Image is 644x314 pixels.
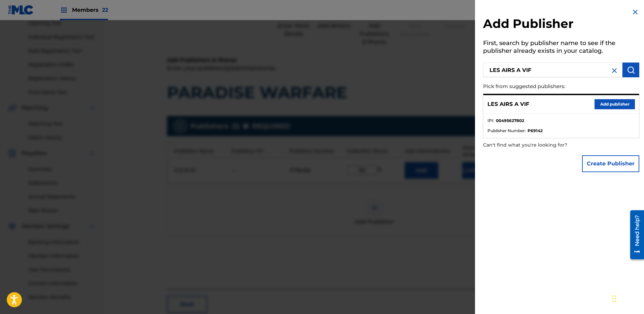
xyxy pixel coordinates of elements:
span: IPI : [487,118,494,124]
h5: First, search by publisher name to see if the publisher already exists in your catalog. [483,37,639,58]
strong: P69142 [528,128,543,134]
img: close [610,67,618,75]
iframe: Chat Widget [610,282,644,314]
img: Top Rightsholders [60,6,68,14]
img: Search Works [627,66,635,74]
span: 22 [102,7,108,13]
img: MLC Logo [8,5,34,15]
p: Can't find what you're looking for? [483,138,601,152]
span: Members [72,6,108,14]
button: Create Publisher [582,155,639,172]
strong: 00495627802 [496,118,524,124]
p: LES AIRS A VIF [487,100,529,108]
input: Search publisher's name [483,63,622,77]
span: Publisher Number : [487,128,526,134]
h2: Add Publisher [483,16,639,33]
button: Add publisher [595,99,635,109]
iframe: Resource Center [625,208,644,262]
div: Drag [612,288,616,309]
p: Pick from suggested publishers: [483,79,601,94]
